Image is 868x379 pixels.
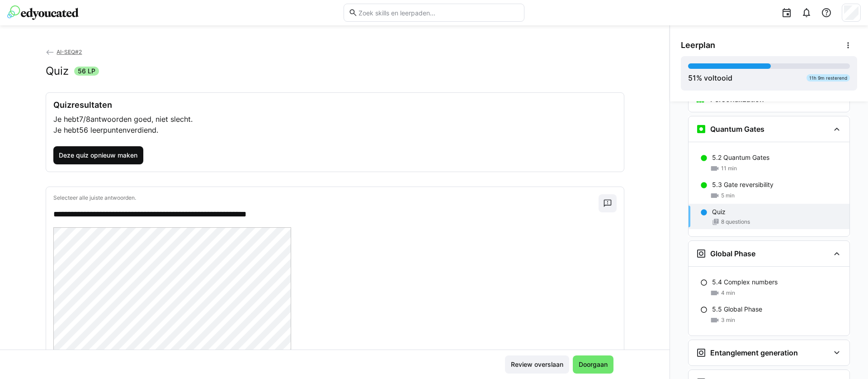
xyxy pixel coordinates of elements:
p: Quiz [712,207,726,216]
p: 5.2 Quantum Gates [712,153,769,162]
p: Je hebt verdiend. [53,125,617,135]
span: 3 min [721,317,735,324]
p: 5.5 Global Phase [712,305,762,314]
button: Review overslaan [505,355,569,374]
button: Doorgaan [573,355,613,374]
span: Review overslaan [509,360,565,369]
span: Leerplan [681,40,715,50]
span: 4 min [721,289,735,297]
span: 8 questions [721,218,750,225]
h3: Quizresultaten [53,100,617,110]
h2: Quiz [46,64,69,78]
div: 11h 9m resterend [807,74,850,82]
span: 56 LP [78,67,95,76]
div: % voltooid [688,72,732,83]
p: Selecteer alle juiste antwoorden. [53,194,599,201]
p: 5.4 Complex numbers [712,278,778,287]
a: AI-SEQ#2 [46,48,82,55]
span: 7/8 [79,115,90,124]
span: Deze quiz opnieuw maken [57,151,139,160]
span: 5 min [721,192,735,199]
input: Zoek skills en leerpaden... [358,9,519,17]
p: Je hebt antwoorden goed, niet slecht. [53,114,617,125]
span: 56 leerpunten [79,125,127,134]
span: AI-SEQ#2 [57,48,82,55]
p: 5.3 Gate reversibility [712,180,774,189]
span: 51 [688,73,696,82]
h3: Entanglement generation [710,348,798,357]
span: Doorgaan [577,360,609,369]
span: 11 min [721,165,737,172]
h3: Global Phase [710,249,755,258]
h3: Quantum Gates [710,125,764,134]
button: Deze quiz opnieuw maken [53,146,144,164]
